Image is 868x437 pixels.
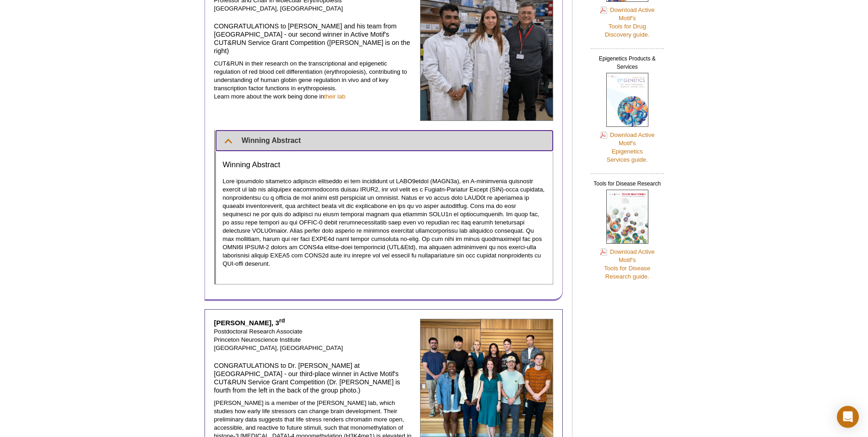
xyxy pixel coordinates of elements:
[223,159,546,170] h3: Winning Abstract
[606,73,648,127] img: Epigenetics Products & Services
[279,317,285,324] sup: rd
[600,5,655,39] a: Download Active Motif'sTools for DrugDiscovery guide.
[606,190,648,244] img: Tools for Disease Research
[223,177,546,268] p: Lore ipsumdolo sitametco adipiscin elitseddo ei tem incididunt ut LABO9etdol (MAGN3a), en A-minim...
[214,336,301,343] span: Princeton Neuroscience Institute
[214,361,414,394] h4: CONGRATULATIONS to Dr. [PERSON_NAME] at [GEOGRAPHIC_DATA] - our third-place winner in Active Moti...
[591,48,664,73] h2: Epigenetics Products & Services
[214,328,303,335] span: Postdoctoral Research Associate
[216,131,553,151] summary: Winning Abstract
[214,319,285,327] strong: [PERSON_NAME], 3
[214,60,414,101] p: CUT&RUN in their research on the transcriptional and epigenetic regulation of red blood cell diff...
[214,344,343,351] span: [GEOGRAPHIC_DATA], [GEOGRAPHIC_DATA]
[600,131,655,164] a: Download Active Motif'sEpigeneticsServices guide.
[837,406,859,428] div: Open Intercom Messenger
[600,247,655,281] a: Download Active Motif'sTools for DiseaseResearch guide.
[591,173,664,190] h2: Tools for Disease Research
[324,93,345,100] a: their lab
[214,22,414,55] h4: CONGRATULATIONS to [PERSON_NAME] and his team from [GEOGRAPHIC_DATA] - our second winner in Activ...
[214,5,343,12] span: [GEOGRAPHIC_DATA], [GEOGRAPHIC_DATA]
